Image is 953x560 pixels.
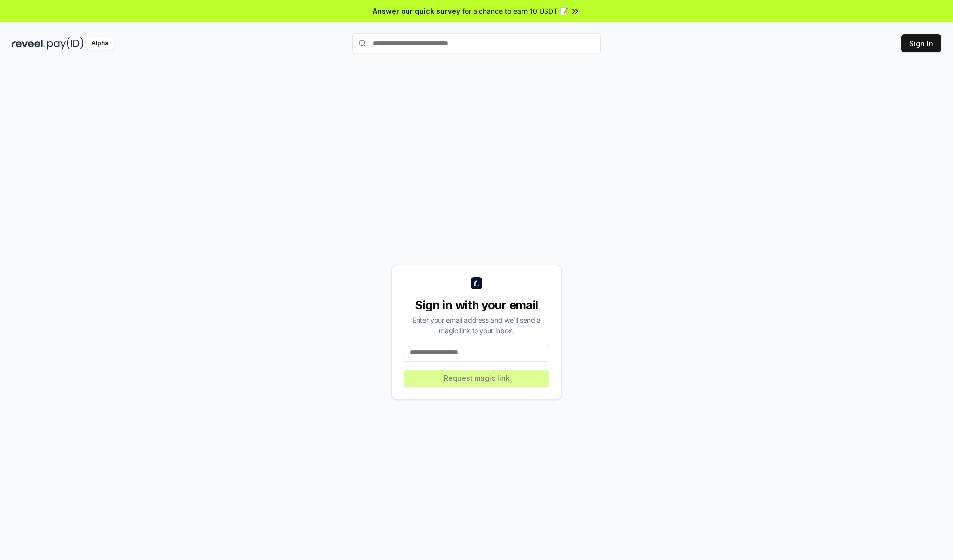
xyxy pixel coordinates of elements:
img: reveel_dark [12,37,45,50]
span: for a chance to earn 10 USDT 📝 [462,6,568,16]
div: Alpha [86,37,114,50]
span: Answer our quick survey [373,6,460,16]
div: Enter your email address and we’ll send a magic link to your inbox. [404,315,549,336]
button: Sign In [901,34,941,52]
div: Sign in with your email [404,297,549,313]
img: logo_small [471,277,482,289]
img: pay_id [47,37,84,50]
